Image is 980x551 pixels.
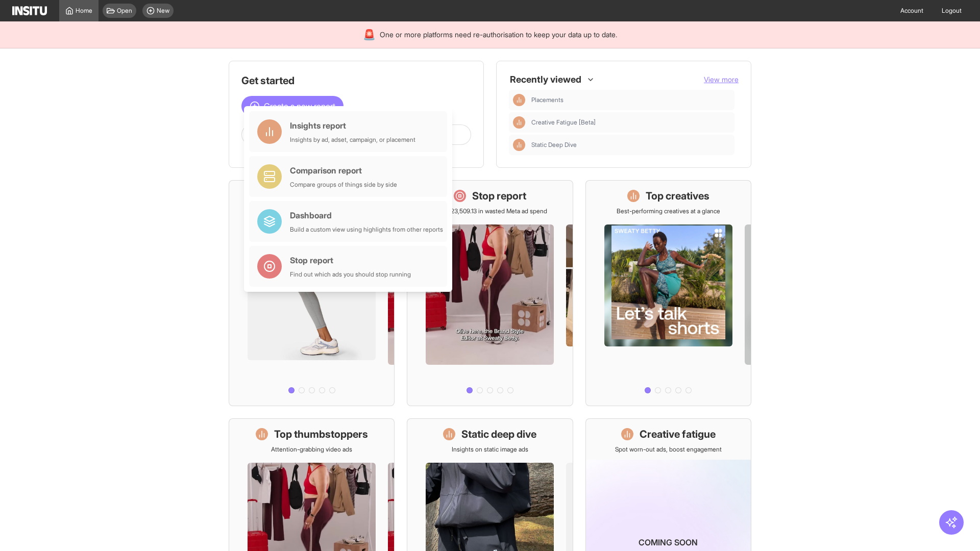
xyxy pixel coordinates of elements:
[12,6,47,15] img: Logo
[461,427,536,441] h1: Static deep dive
[271,445,352,454] p: Attention-grabbing video ads
[380,30,617,40] span: One or more platforms need re-authorisation to keep your data up to date.
[432,207,547,215] p: Save £23,509.13 in wasted Meta ad spend
[513,94,525,106] div: Insights
[513,139,525,151] div: Insights
[452,445,528,454] p: Insights on static image ads
[157,7,169,15] span: New
[472,189,526,203] h1: Stop report
[290,254,411,266] div: Stop report
[241,96,344,116] button: Create a new report
[617,207,720,215] p: Best-performing creatives at a glance
[76,7,92,15] span: Home
[363,28,376,42] div: 🚨
[531,141,577,149] span: Static Deep Dive
[229,180,395,406] a: What's live nowSee all active ads instantly
[531,118,596,127] span: Creative Fatigue [Beta]
[290,119,415,132] div: Insights report
[704,74,739,85] button: View more
[290,270,411,279] div: Find out which ads you should stop running
[290,136,415,144] div: Insights by ad, adset, campaign, or placement
[531,118,730,127] span: Creative Fatigue [Beta]
[531,141,730,149] span: Static Deep Dive
[531,96,730,104] span: Placements
[264,100,335,112] span: Create a new report
[241,73,471,88] h1: Get started
[531,96,563,104] span: Placements
[585,180,751,406] a: Top creativesBest-performing creatives at a glance
[704,75,739,84] span: View more
[117,7,132,15] span: Open
[274,427,368,441] h1: Top thumbstoppers
[513,116,525,129] div: Insights
[290,209,443,221] div: Dashboard
[290,226,443,234] div: Build a custom view using highlights from other reports
[407,180,573,406] a: Stop reportSave £23,509.13 in wasted Meta ad spend
[646,189,709,203] h1: Top creatives
[290,164,397,177] div: Comparison report
[290,181,397,189] div: Compare groups of things side by side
